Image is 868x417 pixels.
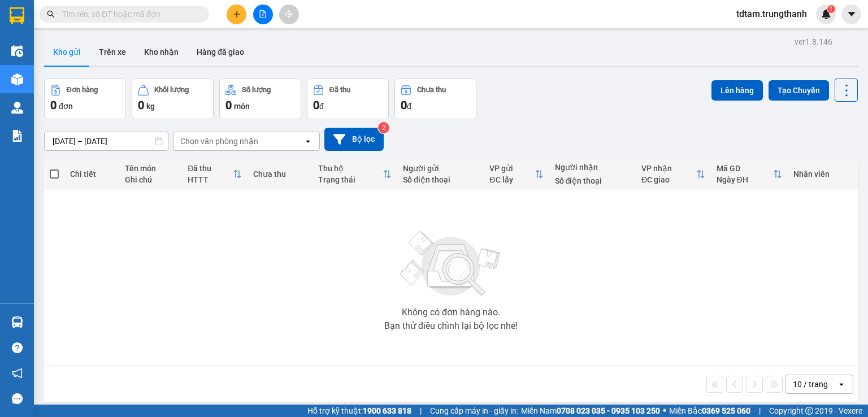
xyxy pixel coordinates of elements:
[641,164,696,173] div: VP nhận
[12,342,23,353] span: question-circle
[759,405,761,417] span: |
[188,38,253,66] button: Hàng đã giao
[188,175,232,184] div: HTTT
[489,175,534,184] div: ĐC lấy
[363,406,411,415] strong: 1900 633 818
[146,102,155,111] span: kg
[285,10,293,18] span: aim
[11,316,23,328] img: warehouse-icon
[313,159,398,189] th: Toggle SortBy
[138,98,144,112] span: 0
[847,9,857,19] span: caret-down
[555,163,630,172] div: Người nhận
[636,159,711,189] th: Toggle SortBy
[711,80,763,101] button: Lên hàng
[403,175,478,184] div: Số điện thoại
[219,79,301,119] button: Số lượng0món
[307,405,411,417] span: Hỗ trợ kỹ thuật:
[253,5,273,24] button: file-add
[711,159,788,189] th: Toggle SortBy
[795,36,832,48] div: ver 1.8.146
[489,164,534,173] div: VP gửi
[313,98,319,112] span: 0
[318,164,383,173] div: Thu hộ
[303,137,313,146] svg: open
[67,86,98,94] div: Đơn hàng
[11,73,23,85] img: warehouse-icon
[378,122,389,133] sup: 2
[394,79,476,119] button: Chưa thu0đ
[829,5,833,13] span: 1
[225,98,232,112] span: 0
[50,98,57,112] span: 0
[555,176,630,185] div: Số điện thoại
[253,170,307,179] div: Chưa thu
[307,79,389,119] button: Đã thu0đ
[837,380,846,389] svg: open
[319,102,324,111] span: đ
[132,79,214,119] button: Khối lượng0kg
[47,10,55,18] span: search
[484,159,549,189] th: Toggle SortBy
[11,102,23,114] img: warehouse-icon
[669,405,750,417] span: Miền Bắc
[188,164,232,173] div: Đã thu
[279,5,299,24] button: aim
[234,102,250,111] span: món
[318,175,383,184] div: Trạng thái
[233,10,241,18] span: plus
[827,5,835,13] sup: 1
[702,406,750,415] strong: 0369 525 060
[727,7,816,21] span: tdtam.trungthanh
[70,170,114,179] div: Chi tiết
[59,102,73,111] span: đơn
[417,86,446,94] div: Chưa thu
[10,7,24,24] img: logo-vxr
[557,406,660,415] strong: 0708 023 035 - 0935 103 250
[12,368,23,379] span: notification
[401,98,407,112] span: 0
[12,393,23,404] span: message
[329,86,350,94] div: Đã thu
[420,405,422,417] span: |
[62,8,196,20] input: Tìm tên, số ĐT hoặc mã đơn
[227,5,246,24] button: plus
[242,86,271,94] div: Số lượng
[430,405,518,417] span: Cung cấp máy in - giấy in:
[45,132,168,150] input: Select a date range.
[182,159,247,189] th: Toggle SortBy
[11,45,23,57] img: warehouse-icon
[90,38,135,66] button: Trên xe
[402,308,500,317] div: Không có đơn hàng nào.
[521,405,660,417] span: Miền Nam
[44,79,126,119] button: Đơn hàng0đơn
[841,5,861,24] button: caret-down
[384,322,518,331] div: Bạn thử điều chỉnh lại bộ lọc nhé!
[805,407,813,415] span: copyright
[717,164,773,173] div: Mã GD
[403,164,478,173] div: Người gửi
[11,130,23,142] img: solution-icon
[769,80,829,101] button: Tạo Chuyến
[641,175,696,184] div: ĐC giao
[717,175,773,184] div: Ngày ĐH
[324,128,384,151] button: Bộ lọc
[135,38,188,66] button: Kho nhận
[793,379,828,390] div: 10 / trang
[663,409,666,413] span: ⚪️
[821,9,831,19] img: icon-new-feature
[154,86,189,94] div: Khối lượng
[125,164,176,173] div: Tên món
[259,10,267,18] span: file-add
[793,170,852,179] div: Nhân viên
[125,175,176,184] div: Ghi chú
[407,102,411,111] span: đ
[180,136,258,147] div: Chọn văn phòng nhận
[44,38,90,66] button: Kho gửi
[394,224,507,303] img: svg+xml;base64,PHN2ZyBjbGFzcz0ibGlzdC1wbHVnX19zdmciIHhtbG5zPSJodHRwOi8vd3d3LnczLm9yZy8yMDAwL3N2Zy...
